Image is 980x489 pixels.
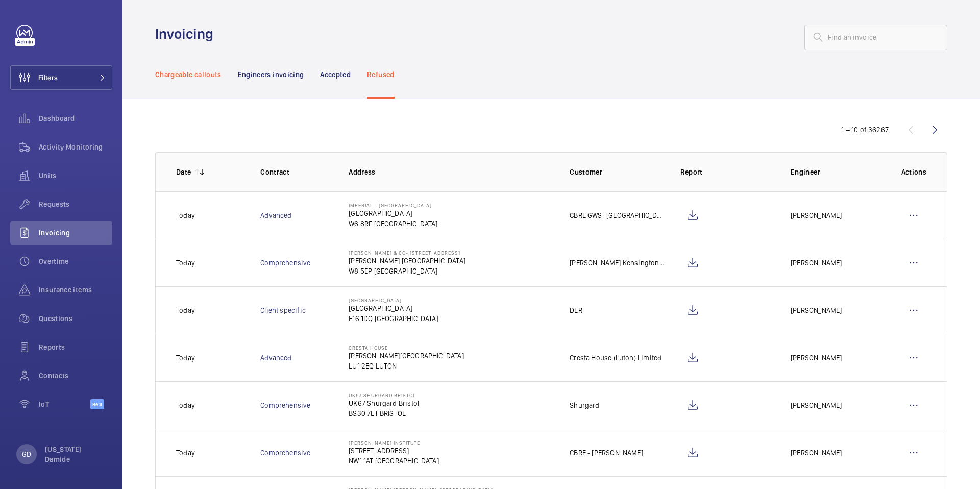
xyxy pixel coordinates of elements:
[260,449,310,457] a: Comprehensive
[349,392,419,398] p: UK67 Shurgard Bristol
[349,202,437,208] p: Imperial - [GEOGRAPHIC_DATA]
[570,400,599,410] p: Shurgard
[176,167,191,177] p: Date
[791,210,842,221] p: [PERSON_NAME]
[349,345,463,351] p: Cresta House
[320,69,351,80] p: Accepted
[570,258,664,268] p: [PERSON_NAME] Kensington Limited- [STREET_ADDRESS]
[349,398,419,408] p: UK67 Shurgard Bristol
[349,456,439,466] p: NW1 1AT [GEOGRAPHIC_DATA]
[349,303,438,313] p: [GEOGRAPHIC_DATA]
[39,113,112,124] span: Dashboard
[349,218,437,229] p: W6 8RF [GEOGRAPHIC_DATA]
[791,305,842,315] p: [PERSON_NAME]
[260,401,310,409] a: Comprehensive
[176,305,195,315] p: Today
[176,258,195,268] p: Today
[349,446,439,456] p: [STREET_ADDRESS]
[176,210,195,221] p: Today
[176,448,195,458] p: Today
[39,256,112,266] span: Overtime
[260,354,291,362] a: Advanced
[349,208,437,218] p: [GEOGRAPHIC_DATA]
[39,170,112,181] span: Units
[260,259,310,267] a: Comprehensive
[349,256,465,266] p: [PERSON_NAME] [GEOGRAPHIC_DATA]
[39,342,112,352] span: Reports
[349,266,465,276] p: W8 5EP [GEOGRAPHIC_DATA]
[570,210,664,221] p: CBRE GWS- [GEOGRAPHIC_DATA] ([GEOGRAPHIC_DATA])
[349,361,463,371] p: LU1 2EQ LUTON
[349,297,438,303] p: [GEOGRAPHIC_DATA]
[176,400,195,410] p: Today
[841,125,889,135] div: 1 – 10 of 36267
[39,199,112,209] span: Requests
[791,400,842,410] p: [PERSON_NAME]
[155,69,222,80] p: Chargeable callouts
[238,69,304,80] p: Engineers invoicing
[570,167,664,177] p: Customer
[349,167,553,177] p: Address
[155,25,219,43] h1: Invoicing
[349,439,439,446] p: [PERSON_NAME] Institute
[349,408,419,419] p: BS30 7ET BRISTOL
[901,167,926,177] p: Actions
[349,351,463,361] p: [PERSON_NAME][GEOGRAPHIC_DATA]
[349,250,465,256] p: [PERSON_NAME] & Co- [STREET_ADDRESS]
[90,399,104,409] span: Beta
[260,211,291,219] a: Advanced
[367,69,394,80] p: Refused
[45,444,106,464] p: [US_STATE] Damide
[260,306,306,314] a: Client specific
[791,167,885,177] p: Engineer
[791,353,842,363] p: [PERSON_NAME]
[570,448,643,458] p: CBRE - [PERSON_NAME]
[39,313,112,324] span: Questions
[10,65,112,90] button: Filters
[570,353,661,363] p: Cresta House (Luton) Limited
[39,285,112,295] span: Insurance items
[22,449,31,459] p: GD
[804,25,947,50] input: Find an invoice
[38,72,58,83] span: Filters
[570,305,582,315] p: DLR
[39,371,112,381] span: Contacts
[680,167,774,177] p: Report
[39,228,112,238] span: Invoicing
[39,399,90,409] span: IoT
[260,167,332,177] p: Contract
[791,258,842,268] p: [PERSON_NAME]
[791,448,842,458] p: [PERSON_NAME]
[39,142,112,152] span: Activity Monitoring
[176,353,195,363] p: Today
[349,313,438,324] p: E16 1DQ [GEOGRAPHIC_DATA]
